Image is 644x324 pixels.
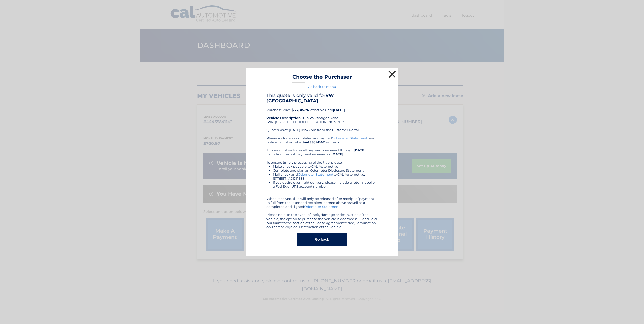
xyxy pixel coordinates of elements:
[273,180,378,188] li: If you desire overnight delivery, please include a return label or a Fed Ex or UPS account number.
[273,168,378,172] li: Complete and sign an Odometer Disclosure Statement
[303,140,325,144] b: 44455841142
[354,148,366,152] b: [DATE]
[304,205,340,209] a: Odometer Statement
[292,74,352,83] h3: Choose the Purchaser
[266,116,301,120] strong: Vehicle Description:
[331,152,343,156] b: [DATE]
[273,172,378,180] li: Mail check and to CAL Automotive, [STREET_ADDRESS]
[266,93,334,104] b: VW [GEOGRAPHIC_DATA]
[387,69,397,79] button: ×
[273,164,378,168] li: Make check payable to CAL Automotive
[333,108,345,112] b: [DATE]
[297,233,346,246] button: Go back
[266,93,378,136] div: Purchase Price: , effective until 2025 Volkswagen Atlas (VIN: [US_VEHICLE_IDENTIFICATION_NUMBER])...
[266,136,378,229] div: Please include a completed and signed , and note account number on check. This amount includes al...
[332,136,367,140] a: Odometer Statement
[292,108,309,112] b: $53,815.74
[298,172,333,176] a: Odometer Statement
[308,85,336,89] a: Go back to menu
[266,93,378,104] h4: This quote is only valid for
